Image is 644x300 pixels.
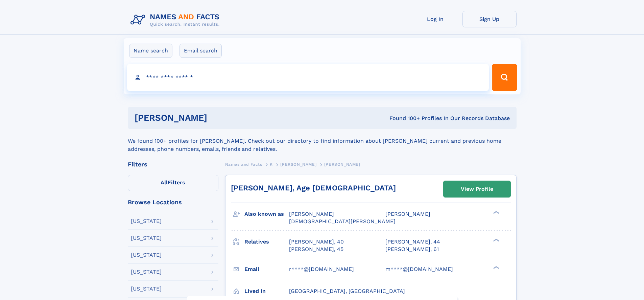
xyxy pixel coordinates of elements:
[129,44,172,58] label: Name search
[324,162,360,167] span: [PERSON_NAME]
[161,179,168,186] span: All
[289,288,405,294] span: [GEOGRAPHIC_DATA], [GEOGRAPHIC_DATA]
[492,238,500,242] div: ❯
[244,208,289,220] h3: Also known as
[244,263,289,275] h3: Email
[461,181,493,197] div: View Profile
[270,162,273,167] span: K
[244,285,289,297] h3: Lived in
[127,64,489,91] input: search input
[244,236,289,248] h3: Relatives
[128,11,225,29] img: Logo Names and Facts
[225,160,262,168] a: Names and Facts
[131,218,162,224] div: [US_STATE]
[180,44,222,58] label: Email search
[385,238,440,246] a: [PERSON_NAME], 44
[492,64,517,91] button: Search Button
[135,114,299,122] h1: [PERSON_NAME]
[131,269,162,275] div: [US_STATE]
[444,181,510,197] a: View Profile
[280,162,316,167] span: [PERSON_NAME]
[298,115,510,122] div: Found 100+ Profiles In Our Records Database
[462,11,517,27] a: Sign Up
[492,210,500,215] div: ❯
[385,211,430,217] span: [PERSON_NAME]
[289,238,344,246] a: [PERSON_NAME], 40
[131,235,162,241] div: [US_STATE]
[128,129,517,153] div: We found 100+ profiles for [PERSON_NAME]. Check out our directory to find information about [PERS...
[385,246,439,253] a: [PERSON_NAME], 61
[270,160,273,168] a: K
[128,199,218,205] div: Browse Locations
[131,252,162,258] div: [US_STATE]
[289,211,334,217] span: [PERSON_NAME]
[289,218,396,225] span: [DEMOGRAPHIC_DATA][PERSON_NAME]
[289,246,343,253] a: [PERSON_NAME], 45
[131,286,162,292] div: [US_STATE]
[280,160,316,168] a: [PERSON_NAME]
[408,11,462,27] a: Log In
[492,265,500,270] div: ❯
[128,161,218,167] div: Filters
[231,184,396,192] a: [PERSON_NAME], Age [DEMOGRAPHIC_DATA]
[128,175,218,191] label: Filters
